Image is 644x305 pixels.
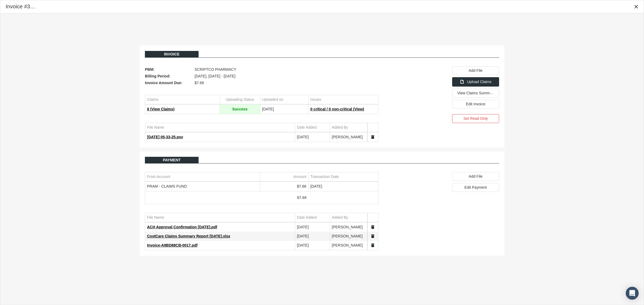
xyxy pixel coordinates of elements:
[452,66,499,75] div: Add File
[330,223,367,232] td: [PERSON_NAME]
[463,116,488,121] span: Set Read Only
[260,95,308,104] td: Column Uploaded on
[260,172,308,181] td: Column Amount
[147,174,170,179] div: From Account
[370,234,375,239] a: Split
[631,2,641,12] div: Close
[147,225,217,229] span: ACH Approval Confirmation [DATE].pdf
[295,241,330,250] td: [DATE]
[145,123,295,132] td: Column File Name
[195,66,236,73] span: SCRIPTCO PHARMACY
[370,225,375,229] a: Split
[626,287,639,300] div: Open Intercom Messenger
[308,172,378,181] td: Column Transaction Date
[295,232,330,241] td: [DATE]
[308,182,378,191] td: [DATE]
[293,174,306,179] div: Amount
[145,95,220,104] td: Column Claims
[370,243,375,248] a: Split
[145,66,192,73] span: PBM:
[452,114,499,123] div: Set Read Only
[147,107,174,111] span: 8 (View Claims)
[220,105,260,114] td: Success
[195,80,204,86] span: $7.68
[145,123,378,142] div: Data grid
[370,135,375,139] a: Split
[147,234,230,238] span: CostCare Claims Summary Report [DATE].xlsx
[145,172,260,181] td: Column From Account
[145,213,295,222] td: Column File Name
[469,174,482,178] span: Add File
[226,97,254,102] div: Uploading Status
[452,172,499,181] div: Add File
[330,241,367,250] td: [PERSON_NAME]
[469,68,482,73] span: Add File
[295,223,330,232] td: [DATE]
[308,95,378,104] td: Column Issues
[330,133,367,142] td: [PERSON_NAME]
[464,185,487,189] span: Edit Payment
[330,232,367,241] td: [PERSON_NAME]
[260,182,308,191] td: $7.68
[330,123,367,132] td: Column Added By
[330,213,367,222] td: Column Added By
[147,125,164,130] div: File Name
[6,3,36,10] div: Invoice #312
[147,243,197,247] span: Invoice-A9BD88CB-0017.pdf
[145,95,378,114] div: Data grid
[295,123,330,132] td: Column Date Added
[452,89,499,98] div: View Claims Summary
[332,125,348,130] div: Added By
[297,125,317,130] div: Date Added
[220,95,260,104] td: Column Uploading Status
[310,97,321,102] div: Issues
[452,183,499,192] div: Edit Payment
[145,172,378,204] div: Data grid
[295,133,330,142] td: [DATE]
[147,135,183,139] span: [DATE] 05-33-25.psv
[452,100,499,109] div: Edit Invoice
[332,215,348,220] div: Added By
[262,195,306,200] div: $7.68
[467,80,491,84] span: Upload Claims
[164,52,180,56] span: Invoice
[457,91,495,95] span: View Claims Summary
[310,174,339,179] div: Transaction Date
[145,73,192,80] span: Billing Period:
[260,105,308,114] td: [DATE]
[163,158,181,162] span: Payment
[466,102,485,106] span: Edit Invoice
[297,215,317,220] div: Date Added
[145,80,192,86] span: Invoice Amount Due:
[145,213,378,250] div: Data grid
[145,182,260,191] td: PRAM - CLAIMS FUND
[310,107,364,111] span: 0 critical / 0 non-critical (View)
[452,77,499,87] div: Upload Claims
[262,97,283,102] div: Uploaded on
[195,73,235,80] span: [DATE], [DATE] - [DATE]
[295,213,330,222] td: Column Date Added
[147,215,164,220] div: File Name
[147,97,159,102] div: Claims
